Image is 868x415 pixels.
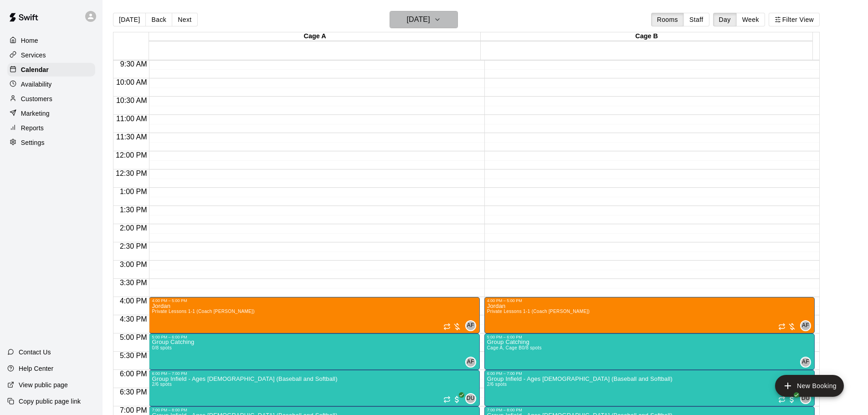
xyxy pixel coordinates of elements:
[801,394,810,403] span: DU
[443,396,451,403] span: Recurring event
[487,345,522,350] span: Cage A, Cage B
[469,320,476,331] span: Andy Fernandez
[7,48,95,62] a: Services
[481,32,812,41] div: Cage B
[484,333,815,370] div: 5:00 PM – 6:00 PM: Group Catching
[467,394,475,403] span: DU
[465,393,476,404] div: David Uribes
[522,345,542,350] span: 0/8 spots filled
[407,13,430,26] h6: [DATE]
[114,97,149,104] span: 10:30 AM
[7,136,95,149] a: Settings
[775,375,844,397] button: add
[484,297,815,333] div: 4:00 PM – 5:00 PM: Jordan
[7,121,95,135] a: Reports
[487,408,812,412] div: 7:00 PM – 8:00 PM
[804,320,811,331] span: Andy Fernandez
[443,323,451,330] span: Recurring event
[19,364,53,373] p: Help Center
[484,370,815,406] div: 6:00 PM – 7:00 PM: Group Infield - Ages 7 -10 (Baseball and Softball)
[390,11,458,28] button: [DATE]
[7,34,95,47] a: Home
[118,279,149,287] span: 3:30 PM
[118,60,149,68] span: 9:30 AM
[21,36,38,45] p: Home
[800,320,811,331] div: Andy Fernandez
[21,80,52,89] p: Availability
[804,357,811,368] span: Andy Fernandez
[118,333,149,341] span: 5:00 PM
[149,32,481,41] div: Cage A
[145,13,172,26] button: Back
[118,188,149,195] span: 1:00 PM
[465,357,476,368] div: Andy Fernandez
[152,335,477,339] div: 5:00 PM – 6:00 PM
[152,309,254,314] span: Private Lessons 1-1 (Coach [PERSON_NAME])
[487,371,812,376] div: 6:00 PM – 7:00 PM
[778,396,786,403] span: Recurring event
[487,335,812,339] div: 5:00 PM – 6:00 PM
[21,109,50,118] p: Marketing
[21,65,49,74] p: Calendar
[683,13,709,26] button: Staff
[152,382,172,387] span: 2/6 spots filled
[118,388,149,396] span: 6:30 PM
[487,298,812,303] div: 4:00 PM – 5:00 PM
[802,358,809,367] span: AF
[452,395,462,404] span: All customers have paid
[113,151,149,159] span: 12:00 PM
[172,13,197,26] button: Next
[21,138,45,147] p: Settings
[21,94,52,103] p: Customers
[802,321,809,330] span: AF
[113,13,146,26] button: [DATE]
[19,348,51,357] p: Contact Us
[118,261,149,268] span: 3:00 PM
[149,370,479,406] div: 6:00 PM – 7:00 PM: Group Infield - Ages 7 -10 (Baseball and Softball)
[651,13,684,26] button: Rooms
[118,206,149,214] span: 1:30 PM
[804,393,811,404] span: David Uribes
[778,323,786,330] span: Recurring event
[487,382,507,387] span: 2/6 spots filled
[21,51,46,60] p: Services
[152,408,477,412] div: 7:00 PM – 8:00 PM
[7,92,95,106] a: Customers
[152,345,172,350] span: 0/8 spots filled
[19,397,81,406] p: Copy public page link
[467,358,474,367] span: AF
[800,393,811,404] div: David Uribes
[114,133,149,141] span: 11:30 AM
[487,309,590,314] span: Private Lessons 1-1 (Coach [PERSON_NAME])
[7,77,95,91] a: Availability
[118,297,149,305] span: 4:00 PM
[465,320,476,331] div: Andy Fernandez
[800,357,811,368] div: Andy Fernandez
[118,315,149,323] span: 4:30 PM
[469,393,476,404] span: David Uribes
[7,63,95,77] a: Calendar
[736,13,765,26] button: Week
[118,352,149,359] span: 5:30 PM
[118,370,149,378] span: 6:00 PM
[149,297,479,333] div: 4:00 PM – 5:00 PM: Jordan
[7,107,95,120] a: Marketing
[149,333,479,370] div: 5:00 PM – 6:00 PM: Group Catching
[19,380,68,389] p: View public page
[152,298,477,303] div: 4:00 PM – 5:00 PM
[469,357,476,368] span: Andy Fernandez
[113,169,149,177] span: 12:30 PM
[114,115,149,123] span: 11:00 AM
[118,242,149,250] span: 2:30 PM
[118,224,149,232] span: 2:00 PM
[467,321,474,330] span: AF
[152,371,477,376] div: 6:00 PM – 7:00 PM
